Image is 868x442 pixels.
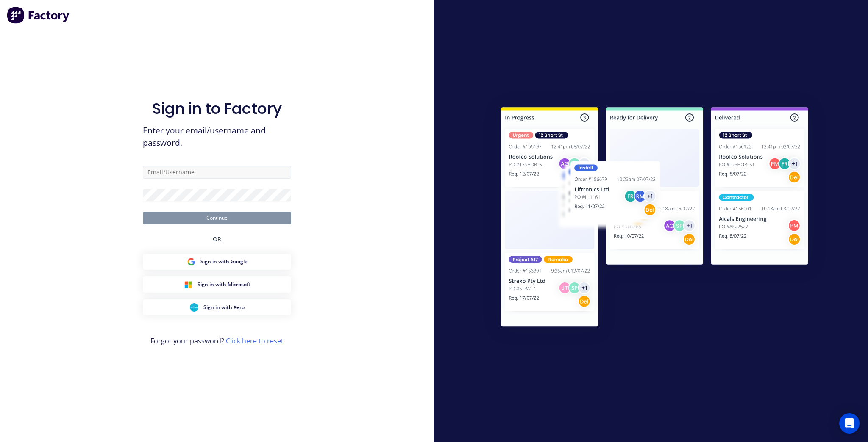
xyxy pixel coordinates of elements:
button: Google Sign inSign in with Google [143,254,291,270]
button: Continue [143,212,291,224]
img: Google Sign in [187,257,195,266]
span: Sign in with Microsoft [198,281,250,288]
img: Sign in [482,90,827,347]
div: Open Intercom Messenger [839,413,860,434]
span: Sign in with Google [200,258,248,265]
a: Click here to reset [226,336,284,345]
input: Email/Username [143,166,291,179]
span: Enter your email/username and password. [143,124,291,149]
div: OR [213,224,221,254]
img: Factory [7,7,70,24]
img: Microsoft Sign in [184,280,192,289]
span: Sign in with Xero [203,304,245,311]
h1: Sign in to Factory [152,99,282,118]
button: Microsoft Sign inSign in with Microsoft [143,276,291,293]
img: Xero Sign in [190,303,198,312]
span: Forgot your password? [150,336,284,346]
button: Xero Sign inSign in with Xero [143,299,291,315]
